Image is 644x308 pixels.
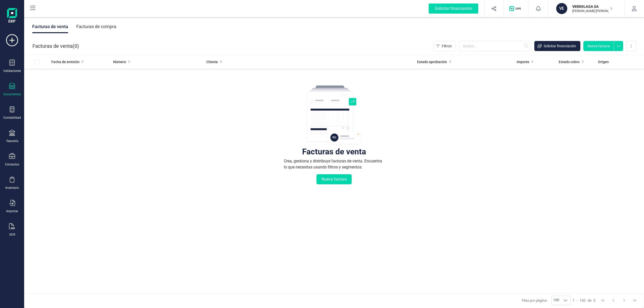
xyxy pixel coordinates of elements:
[76,20,116,33] div: Facturas de compra
[556,3,567,14] div: VE
[113,59,126,64] span: Número
[572,4,613,9] p: VERDOLAGA SA
[588,298,591,303] span: de
[619,296,629,305] button: Next Page
[5,162,19,166] div: Contactos
[506,1,526,17] button: Logo de OPS
[583,41,614,51] button: Nueva factura
[630,296,639,305] button: Last Page
[3,116,21,120] div: Contabilidad
[593,298,595,303] span: 0
[5,186,19,190] div: Inventario
[4,92,21,96] div: Documentos
[433,41,456,51] button: Filtros
[3,69,21,73] div: Validaciones
[573,298,575,303] span: 1
[51,59,79,64] span: Fecha de emisión
[552,296,561,305] span: 100
[509,6,523,11] img: Logo de OPS
[517,59,529,64] span: Importe
[9,233,15,237] div: OCR
[206,59,218,64] span: Cliente
[6,209,18,213] div: Importar
[572,9,613,13] p: [PERSON_NAME] [PERSON_NAME]
[423,1,484,17] button: Solicitar financiación
[417,59,447,64] span: Estado aprobación
[32,41,79,51] div: Facturas de venta ( )
[429,4,478,14] div: Solicitar financiación
[442,43,452,49] span: Filtros
[32,20,68,33] div: Facturas de venta
[534,41,580,51] button: Solicitar financiación
[284,158,384,170] div: Crea, gestiona y distribuye facturas de venta. Encuentra lo que necesitas usando filtros y segmen...
[74,42,77,50] span: 0
[316,174,352,184] button: Nueva factura
[598,296,608,305] button: First Page
[573,298,595,303] div: -
[598,59,609,64] span: Origen
[306,85,362,145] img: img-empty-table.svg
[580,298,586,303] span: 100
[302,149,366,154] div: Facturas de venta
[6,139,18,143] div: Tesorería
[459,41,531,51] input: Buscar...
[7,8,17,24] img: Logo Finanedi
[522,296,571,305] div: Filas por página:
[559,59,580,64] span: Estado cobro
[609,296,618,305] button: Previous Page
[544,43,576,49] span: Solicitar financiación
[554,1,619,17] button: VEVERDOLAGA SA[PERSON_NAME] [PERSON_NAME]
